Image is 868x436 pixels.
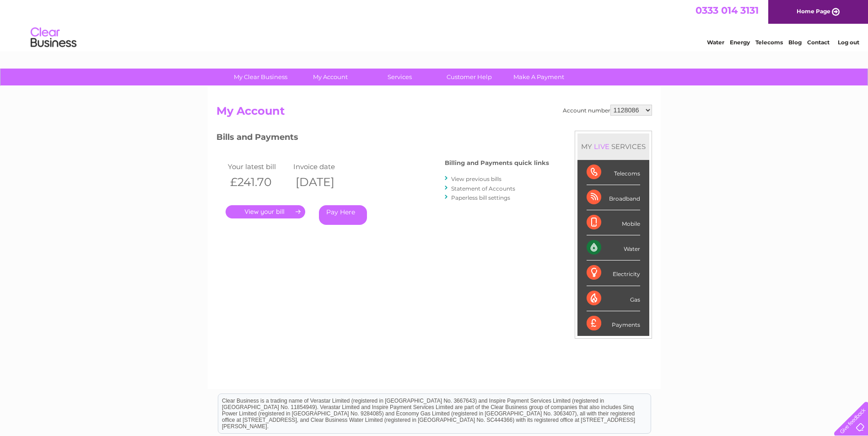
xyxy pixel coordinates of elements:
[592,142,611,151] div: LIVE
[587,160,640,185] div: Telecoms
[695,5,759,16] a: 0333 014 3131
[30,24,77,52] img: logo.png
[451,194,510,201] a: Paperless bill settings
[587,210,640,235] div: Mobile
[587,235,640,261] div: Water
[319,205,367,225] a: Pay Here
[707,39,724,46] a: Water
[501,69,577,85] a: Make A Payment
[226,160,291,173] td: Your latest bill
[587,261,640,286] div: Electricity
[730,39,750,46] a: Energy
[755,39,783,46] a: Telecoms
[451,185,515,192] a: Statement of Accounts
[291,160,357,173] td: Invoice date
[587,311,640,336] div: Payments
[577,133,649,160] div: MY SERVICES
[587,286,640,311] div: Gas
[431,69,507,85] a: Customer Help
[807,39,830,46] a: Contact
[216,105,652,122] h2: My Account
[838,39,859,46] a: Log out
[563,105,652,116] div: Account number
[362,69,437,85] a: Services
[451,175,501,182] a: View previous bills
[292,69,368,85] a: My Account
[226,173,291,191] th: £241.70
[291,173,357,191] th: [DATE]
[788,39,802,46] a: Blog
[226,205,305,218] a: .
[223,69,298,85] a: My Clear Business
[445,160,549,166] h4: Billing and Payments quick links
[218,5,651,44] div: Clear Business is a trading name of Verastar Limited (registered in [GEOGRAPHIC_DATA] No. 3667643...
[216,131,549,147] h3: Bills and Payments
[587,185,640,210] div: Broadband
